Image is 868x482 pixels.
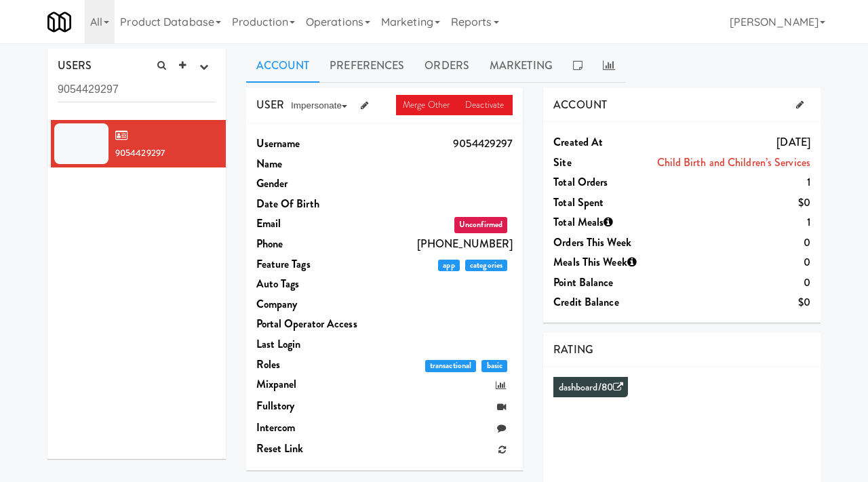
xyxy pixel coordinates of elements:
[246,49,320,83] a: Account
[553,212,656,233] dt: Total Meals
[319,49,414,83] a: Preferences
[359,234,513,254] dd: [PHONE_NUMBER]
[256,154,359,174] dt: Name
[256,214,359,234] dt: Email
[479,49,563,83] a: Marketing
[256,234,359,254] dt: Phone
[58,77,216,102] input: Search user
[284,96,354,116] button: Impersonate
[425,360,477,372] span: transactional
[553,172,656,193] dt: Total Orders
[256,334,359,355] dt: Last login
[553,153,656,173] dt: Site
[47,10,71,34] img: Micromart
[256,254,359,275] dt: Feature Tags
[656,252,810,273] dd: 0
[458,95,513,115] a: Deactivate
[256,97,284,113] span: USER
[656,212,810,233] dd: 1
[47,120,226,167] li: 9054429297
[553,193,656,213] dt: Total Spent
[256,134,359,154] dt: Username
[256,274,359,294] dt: Auto Tags
[553,342,593,357] span: RATING
[359,134,513,154] dd: 9054429297
[657,155,811,170] a: Child Birth and Children’s Services
[553,233,656,253] dt: Orders This Week
[553,97,607,113] span: ACCOUNT
[256,194,359,214] dt: Date Of Birth
[115,146,165,159] span: 9054429297
[414,49,479,83] a: Orders
[256,355,359,375] dt: Roles
[553,292,656,313] dt: Credit Balance
[256,418,359,438] dt: Intercom
[656,273,810,293] dd: 0
[454,217,507,233] span: Unconfirmed
[656,292,810,313] dd: $0
[256,439,359,459] dt: Reset link
[438,260,460,272] span: app
[256,396,359,416] dt: Fullstory
[553,273,656,293] dt: Point Balance
[396,95,458,115] a: Merge Other
[256,314,359,334] dt: Portal Operator Access
[553,252,656,273] dt: Meals This Week
[656,132,810,153] dd: [DATE]
[656,193,810,213] dd: $0
[465,260,507,272] span: categories
[656,233,810,253] dd: 0
[656,172,810,193] dd: 1
[256,294,359,315] dt: Company
[256,374,359,395] dt: Mixpanel
[559,380,623,395] a: dashboard/80
[553,132,656,153] dt: Created at
[481,360,507,372] span: basic
[58,58,92,73] span: USERS
[256,174,359,194] dt: Gender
